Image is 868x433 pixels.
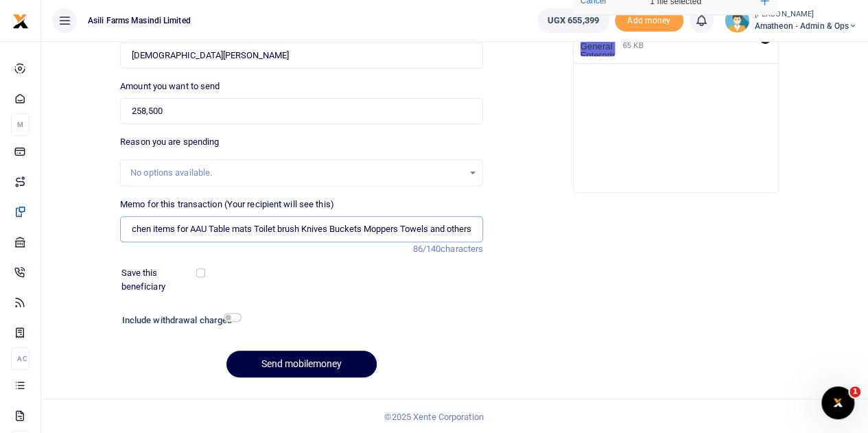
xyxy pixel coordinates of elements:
[615,14,683,25] a: Add money
[725,8,857,33] a: profile-user [PERSON_NAME] Amatheon - Admin & Ops
[11,113,30,136] li: M
[821,386,854,419] iframe: Intercom live chat
[120,135,219,149] label: Reason you are spending
[226,351,377,377] button: Send mobilemoney
[615,10,683,32] li: Toup your wallet
[120,98,483,124] input: UGX
[412,244,441,254] span: 86/140
[120,80,220,93] label: Amount you want to send
[82,14,196,27] span: Asili Farms Masindi Limited
[11,347,30,370] li: Ac
[725,8,749,33] img: profile-user
[12,15,29,25] a: logo-small logo-large logo-large
[120,43,483,69] input: Loading name...
[537,8,609,33] a: UGX 655,399
[122,315,235,326] h6: Include withdrawal charges
[623,40,644,50] div: 65 KB
[121,266,199,293] label: Save this beneficiary
[755,9,857,21] small: [PERSON_NAME]
[120,198,334,211] label: Memo for this transaction (Your recipient will see this)
[849,386,860,397] span: 1
[548,14,599,27] span: UGX 655,399
[12,13,29,30] img: logo-small
[615,10,683,32] span: Add money
[532,8,615,33] li: Wallet ballance
[130,166,463,180] div: No options available.
[441,244,483,254] span: characters
[755,20,857,32] span: Amatheon - Admin & Ops
[120,216,483,242] input: Enter extra information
